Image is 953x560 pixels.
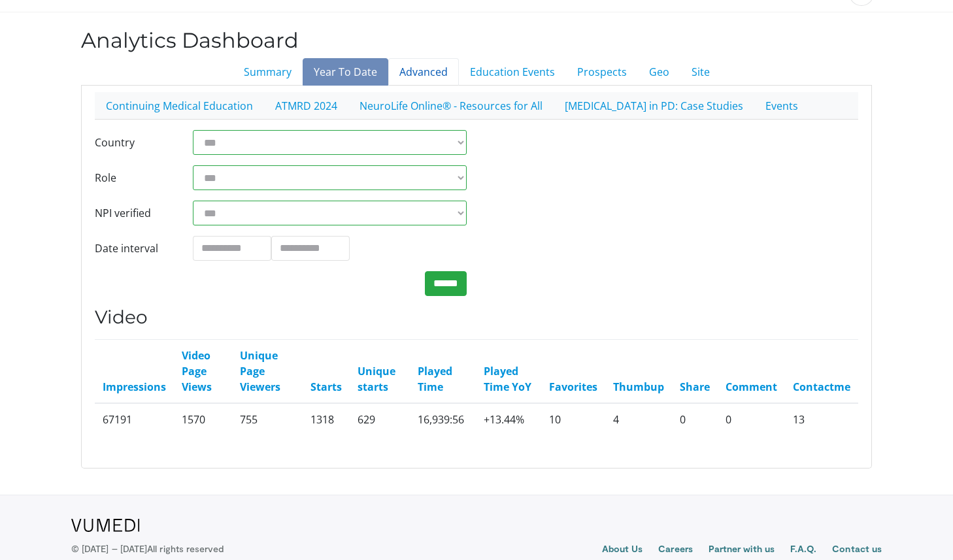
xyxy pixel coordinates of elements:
a: Events [754,92,809,120]
a: Played Time [418,364,452,394]
a: Geo [638,58,680,86]
td: 0 [672,403,718,435]
a: Partner with us [709,542,775,558]
a: Share [680,380,710,394]
a: F.A.Q. [790,542,816,558]
p: © [DATE] – [DATE] [71,542,224,555]
td: 16,939:56 [410,403,475,435]
a: Video Page Views [182,348,212,394]
label: Role [85,165,183,190]
a: Unique starts [358,364,395,394]
a: Advanced [388,58,459,86]
h2: Analytics Dashboard [81,28,872,53]
a: Contactme [793,380,850,394]
a: Summary [233,58,303,86]
td: 67191 [95,403,174,435]
a: Comment [726,380,777,394]
td: 1318 [303,403,350,435]
a: ATMRD 2024 [264,92,348,120]
a: Prospects [566,58,638,86]
a: NeuroLife Online® - Resources for All [348,92,554,120]
a: Favorites [549,380,597,394]
img: VuMedi Logo [71,519,140,532]
label: Country [85,130,183,155]
a: Played Time YoY [484,364,531,394]
a: Thumbup [613,380,664,394]
a: Careers [658,542,693,558]
td: +13.44% [476,403,541,435]
a: Starts [310,380,342,394]
a: Year To Date [303,58,388,86]
td: 10 [541,403,605,435]
a: Education Events [459,58,566,86]
a: Unique Page Viewers [240,348,280,394]
h3: Video [95,306,858,329]
a: Impressions [103,380,166,394]
a: [MEDICAL_DATA] in PD: Case Studies [554,92,754,120]
a: Site [680,58,721,86]
a: Contact us [832,542,882,558]
a: About Us [602,542,643,558]
td: 0 [718,403,785,435]
a: Continuing Medical Education [95,92,264,120]
span: All rights reserved [147,543,224,554]
label: Date interval [85,236,183,261]
td: 13 [785,403,858,435]
td: 629 [350,403,410,435]
td: 755 [232,403,303,435]
label: NPI verified [85,201,183,225]
td: 1570 [174,403,232,435]
td: 4 [605,403,672,435]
